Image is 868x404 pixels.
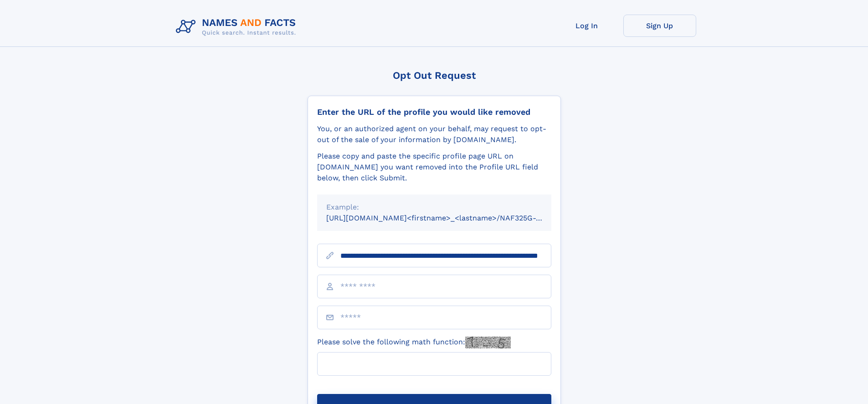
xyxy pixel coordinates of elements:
a: Log In [550,15,623,37]
div: You, or an authorized agent on your behalf, may request to opt-out of the sale of your informatio... [317,123,551,145]
div: Example: [326,202,542,213]
img: Logo Names and Facts [172,15,303,39]
small: [URL][DOMAIN_NAME]<firstname>_<lastname>/NAF325G-xxxxxxxx [326,214,569,222]
label: Please solve the following math function: [317,337,511,348]
a: Sign Up [623,15,696,37]
div: Please copy and paste the specific profile page URL on [DOMAIN_NAME] you want removed into the Pr... [317,151,551,184]
div: Opt Out Request [308,70,561,81]
div: Enter the URL of the profile you would like removed [317,107,551,117]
